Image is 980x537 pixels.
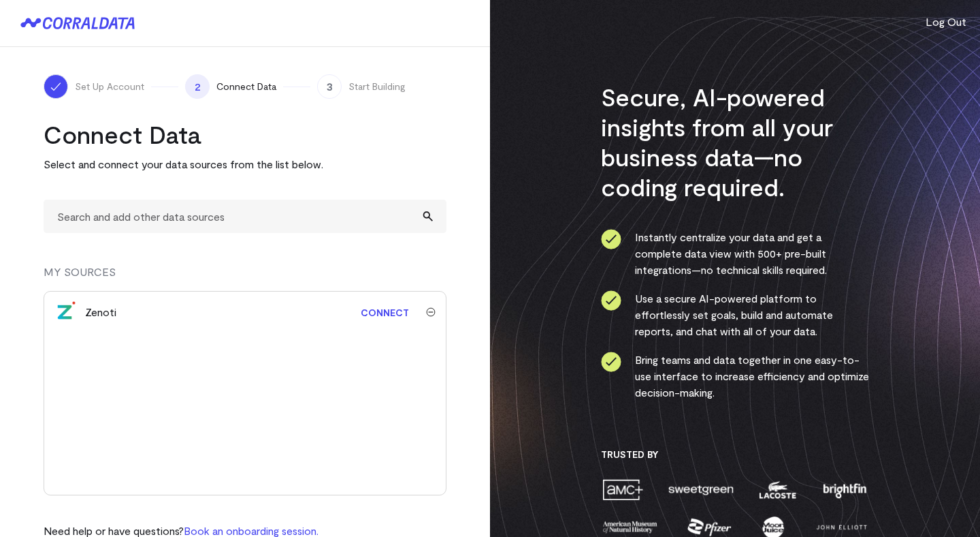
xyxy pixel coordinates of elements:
img: trash-40e54a27.svg [426,307,436,317]
h3: Trusted By [601,448,870,461]
img: ico-check-circle-4b19435c.svg [601,352,621,372]
div: Zenoti [85,304,116,320]
img: ico-check-white-5ff98cb1.svg [49,80,63,93]
div: MY SOURCES [44,264,446,291]
li: Bring teams and data together in one easy-to-use interface to increase efficiency and optimize de... [601,352,870,401]
p: Select and connect your data sources from the list below. [44,156,446,172]
h3: Secure, AI-powered insights from all your business data—no coding required. [601,82,870,202]
img: ico-check-circle-4b19435c.svg [601,229,621,249]
img: lacoste-7a6b0538.png [757,478,798,502]
li: Instantly centralize your data and get a complete data view with 500+ pre-built integrations—no t... [601,229,870,278]
img: zenoti-2086f9c1.png [54,301,76,323]
span: Start Building [348,80,406,93]
span: 2 [185,74,210,99]
button: Log Out [926,14,966,30]
h2: Connect Data [44,119,446,149]
img: amc-0b11a8f1.png [601,478,644,502]
img: ico-check-circle-4b19435c.svg [601,290,621,311]
a: Connect [354,300,416,325]
a: Book an onboarding session. [184,524,318,537]
img: brightfin-a251e171.png [820,478,869,502]
img: sweetgreen-1d1fb32c.png [667,478,735,502]
span: Set Up Account [75,80,144,93]
input: Search and add other data sources [44,200,446,233]
li: Use a secure AI-powered platform to effortlessly set goals, build and automate reports, and chat ... [601,290,870,339]
span: 3 [317,74,342,99]
span: Connect Data [216,80,276,93]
